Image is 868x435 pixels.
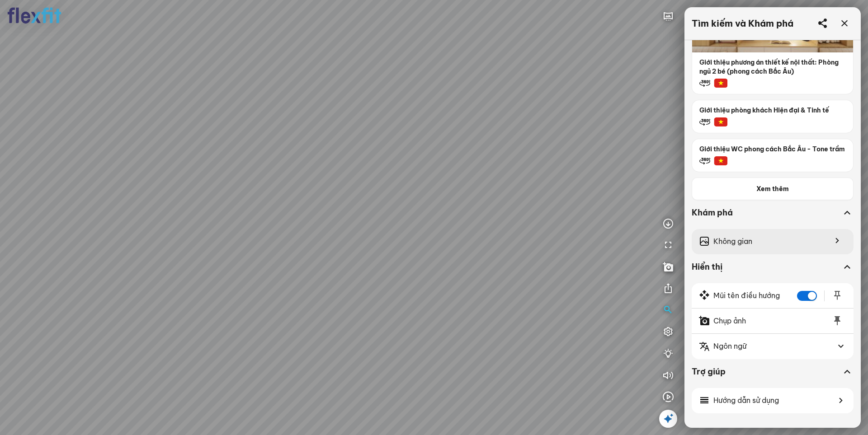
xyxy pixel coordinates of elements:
[692,207,841,218] div: Khám phá
[692,52,853,76] p: Giới thiệu phương án thiết kế nội thất: Phòng ngủ 2 bé (phong cách Bắc Âu)
[692,178,854,200] button: Xem thêm
[692,207,854,229] div: Khám phá
[692,262,841,272] div: Hiển thị
[713,341,746,352] span: Ngôn ngữ
[713,315,746,327] span: Chụp ảnh
[7,7,61,24] img: logo
[692,18,793,29] div: Tìm kiếm và Khám phá
[713,395,779,406] span: Hướng dẫn sử dụng
[714,79,727,88] img: lang-vn.png
[714,117,727,126] img: lang-vn.png
[756,184,789,193] span: Xem thêm
[692,262,854,283] div: Hiển thị
[713,236,752,247] span: Không gian
[713,290,780,301] span: Mũi tên điều hướng
[692,366,841,377] div: Trợ giúp
[714,156,727,165] img: lang-vn.png
[692,100,853,115] p: Giới thiệu phòng khách Hiện đại & Tinh tế
[692,139,853,154] p: Giới thiệu WC phong cách Bắc Âu - Tone trầm
[692,366,854,388] div: Trợ giúp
